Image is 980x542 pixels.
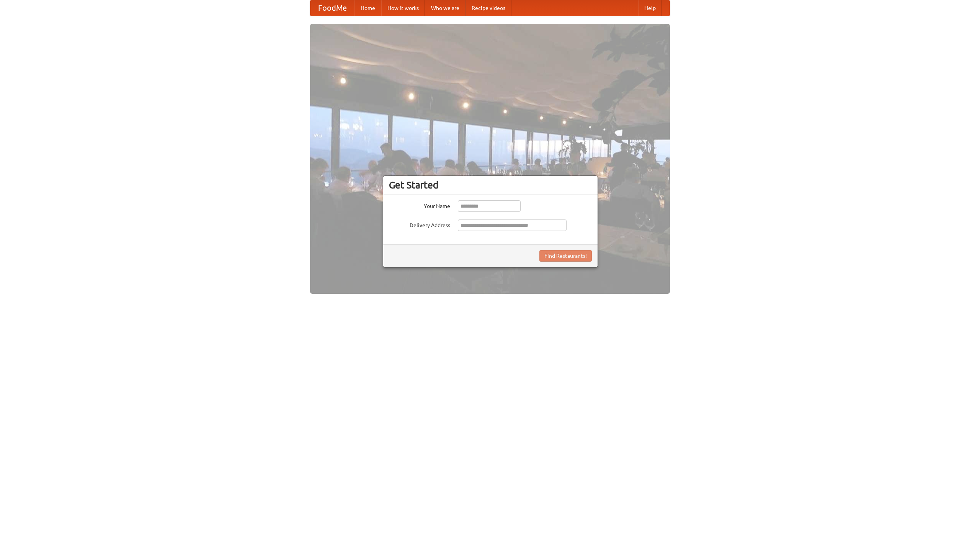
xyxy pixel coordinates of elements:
button: Find Restaurants! [539,250,592,262]
a: Recipe videos [465,0,511,16]
label: Your Name [389,200,450,210]
a: FoodMe [310,0,354,16]
a: Help [638,0,662,16]
a: Who we are [425,0,465,16]
label: Delivery Address [389,219,450,229]
h3: Get Started [389,179,592,191]
a: How it works [381,0,425,16]
a: Home [354,0,381,16]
